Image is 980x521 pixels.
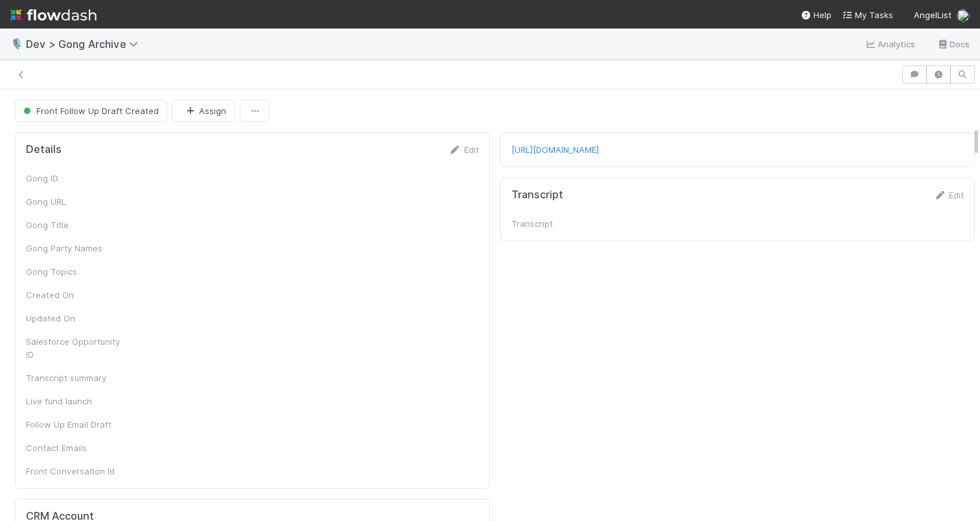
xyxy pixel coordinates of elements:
div: Gong Title [26,218,123,231]
span: My Tasks [842,10,893,20]
span: AngelList [914,10,951,20]
div: Created On [26,288,123,301]
span: 🎙️ [10,38,23,49]
a: [URL][DOMAIN_NAME] [511,145,599,155]
div: Follow Up Email Draft [26,418,123,431]
a: Edit [933,190,964,200]
div: Salesforce Opportunity ID [26,335,123,361]
h5: Transcript [511,189,563,202]
button: Assign [172,100,235,122]
a: My Tasks [842,8,893,21]
div: Contact Emails [26,441,123,454]
span: Front Follow Up Draft Created [21,106,159,116]
a: Analytics [865,36,916,52]
div: Transcript summary [26,371,123,384]
a: Docs [937,36,970,52]
div: Gong ID [26,172,123,185]
img: logo-inverted-e16ddd16eac7371096b0.svg [10,4,97,26]
div: Transcript [511,217,609,230]
button: Front Follow Up Draft Created [15,100,167,122]
img: avatar_c747b287-0112-4b47-934f-47379b6131e2.png [957,9,970,22]
h5: Details [26,143,62,156]
div: Updated On [26,312,123,325]
div: Gong Party Names [26,242,123,255]
div: Gong URL [26,195,123,208]
div: Gong Topics [26,265,123,278]
div: Front Conversation Id [26,465,123,478]
div: Live fund launch [26,395,123,408]
div: Help [800,8,832,21]
span: Dev > Gong Archive [26,38,145,51]
a: Edit [449,145,479,155]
